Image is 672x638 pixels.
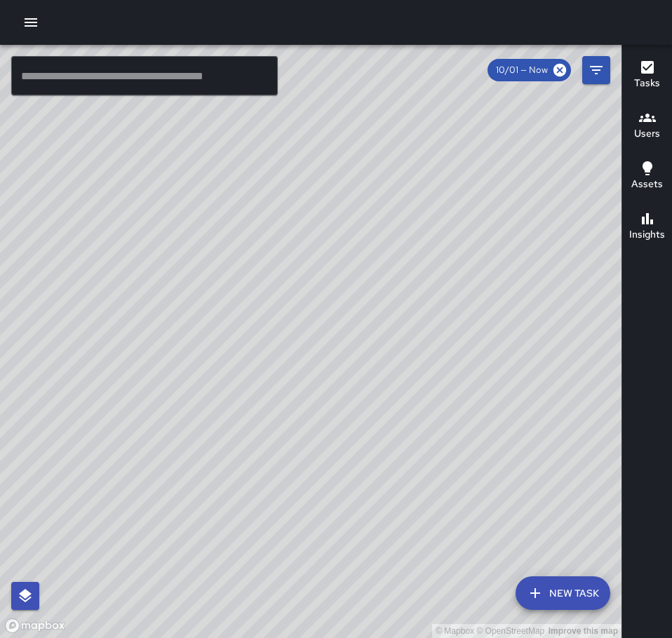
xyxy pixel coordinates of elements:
button: Assets [622,151,672,202]
h6: Tasks [634,76,660,91]
button: New Task [516,576,610,610]
button: Insights [622,202,672,252]
h6: Users [634,126,660,142]
div: 10/01 — Now [488,59,571,81]
button: Tasks [622,50,672,101]
button: Users [622,101,672,151]
h6: Insights [629,227,665,243]
button: Filters [582,56,610,84]
h6: Assets [631,177,663,192]
span: 10/01 — Now [488,63,556,77]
